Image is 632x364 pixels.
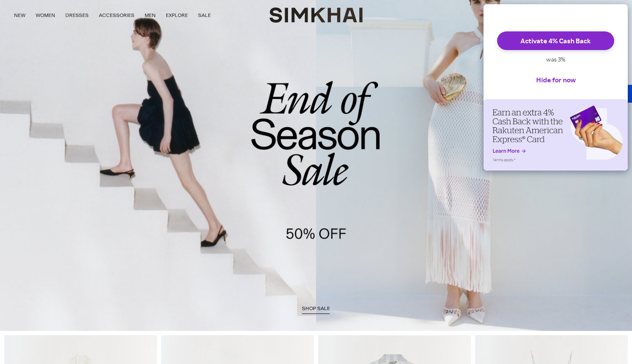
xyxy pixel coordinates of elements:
[302,305,330,314] a: shop sale
[302,305,330,311] span: shop sale
[4,3,30,28] button: Gorgias live chat
[36,6,55,25] a: WOMEN
[269,7,363,23] a: SIMKHAI
[166,6,188,25] a: EXPLORE
[65,6,89,25] a: DRESSES
[14,6,25,25] a: NEW
[198,6,211,25] a: SALE
[99,6,134,25] a: ACCESSORIES
[145,6,156,25] a: MEN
